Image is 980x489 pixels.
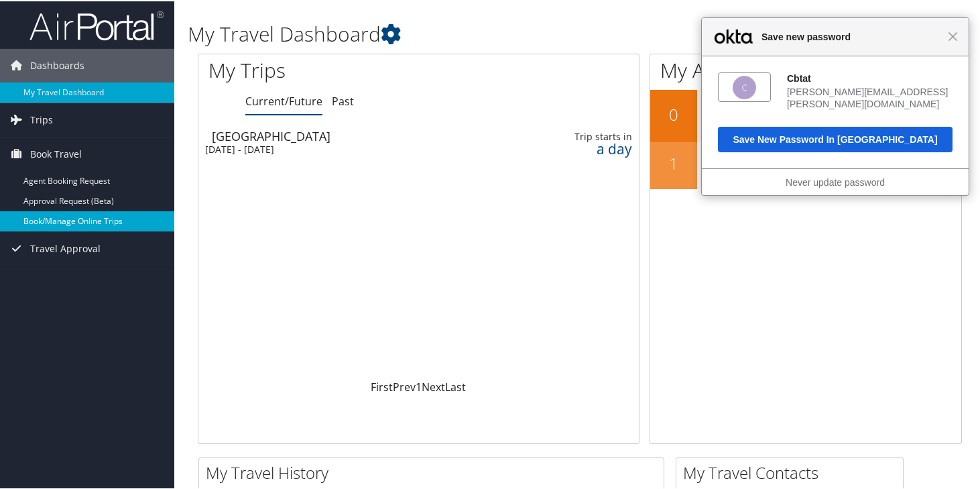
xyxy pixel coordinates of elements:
[208,55,445,83] h1: My Trips
[332,93,354,107] a: Past
[245,93,322,107] a: Current/Future
[683,460,903,483] h2: My Travel Contacts
[537,142,631,154] div: a day
[537,129,631,142] div: Trip starts in
[948,30,958,40] span: Close
[755,28,948,44] span: Save new password
[650,151,697,174] h2: 1
[445,378,466,393] a: Last
[206,460,664,483] h2: My Travel History
[650,55,961,83] h1: My Action Items
[188,19,711,47] h1: My Travel Dashboard
[422,378,445,393] a: Next
[30,231,101,264] span: Travel Approval
[393,378,416,393] a: Prev
[30,102,53,135] span: Trips
[30,48,84,81] span: Dashboards
[787,71,953,83] div: Cbtat
[205,142,487,154] div: [DATE] - [DATE]
[29,9,164,40] img: airportal-logo.png
[416,378,422,393] a: 1
[786,176,885,186] a: Never update password
[650,89,961,140] a: 0Travel Approvals Pending (Advisor Booked)
[787,85,953,109] div: [PERSON_NAME][EMAIL_ADDRESS][PERSON_NAME][DOMAIN_NAME]
[212,129,494,141] div: [GEOGRAPHIC_DATA]
[650,102,697,125] h2: 0
[371,378,393,393] a: First
[30,136,82,170] span: Book Travel
[718,125,953,151] button: Save New Password in [GEOGRAPHIC_DATA]
[650,141,961,188] a: 1Trips Missing Hotels
[866,7,972,47] a: [PERSON_NAME]
[733,74,756,98] img: fs05c799kvovK71zG5d7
